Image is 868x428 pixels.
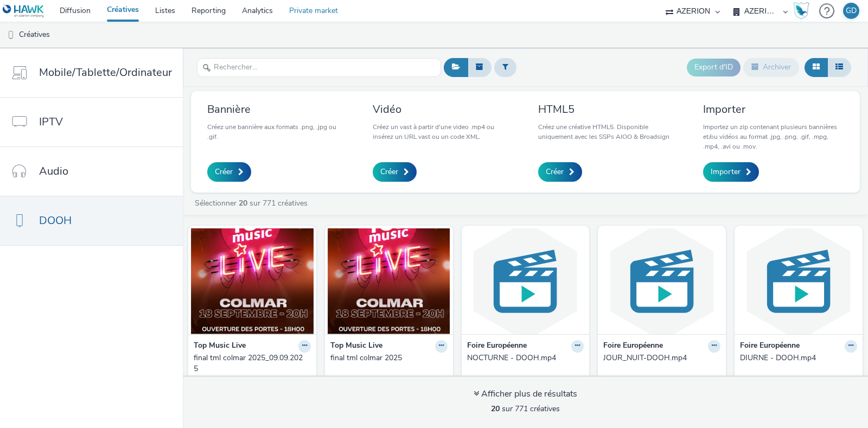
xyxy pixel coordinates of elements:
a: final tml colmar 2025 [330,353,448,363]
span: Audio [39,163,68,179]
strong: Foire Européenne [467,340,527,353]
button: Export d'ID [687,59,741,76]
span: IPTV [39,114,63,130]
button: Archiver [743,58,799,76]
p: Créez une créative HTML5. Disponible uniquement avec les SSPs AIOO & Broadsign [538,122,679,142]
a: Créer [538,162,582,182]
p: Importez un zip contenant plusieurs bannières et/ou vidéos au format .jpg, .png, .gif, .mpg, .mp4... [703,122,844,151]
a: Créer [373,162,417,182]
p: Créez une bannière aux formats .png, .jpg ou .gif. [207,122,348,142]
div: DIURNE - DOOH.mp4 [740,353,853,363]
strong: Foire Européenne [740,340,800,353]
p: Créez un vast à partir d'une video .mp4 ou insérez un URL vast ou un code XML. [373,122,513,142]
span: sur 771 créatives [491,404,560,414]
span: Importer [711,167,741,177]
h3: Importer [703,102,844,117]
a: JOUR_NUIT-DOOH.mp4 [603,353,720,363]
div: JOUR_NUIT-DOOH.mp4 [603,353,716,363]
h3: HTML5 [538,102,679,117]
a: Importer [703,162,759,182]
strong: Foire Européenne [603,340,663,353]
img: Hawk Academy [793,2,809,20]
div: final tml colmar 2025_09.09.2025 [194,353,307,375]
div: Afficher plus de résultats [474,388,577,400]
a: DIURNE - DOOH.mp4 [740,353,857,363]
img: NOCTURNE - DOOH.mp4 visual [464,228,587,334]
a: final tml colmar 2025_09.09.2025 [194,353,311,375]
strong: Top Music Live [330,340,382,353]
div: final tml colmar 2025 [330,353,443,363]
img: final tml colmar 2025 visual [328,228,450,334]
div: NOCTURNE - DOOH.mp4 [467,353,580,363]
span: DOOH [39,213,72,228]
h3: Vidéo [373,102,513,117]
strong: Top Music Live [194,340,246,353]
img: JOUR_NUIT-DOOH.mp4 visual [601,228,723,334]
a: Hawk Academy [793,2,814,20]
img: dooh [5,30,16,41]
span: Créer [546,167,564,177]
img: undefined Logo [3,4,44,18]
h3: Bannière [207,102,348,117]
input: Rechercher... [197,58,441,77]
button: Grille [805,58,828,76]
strong: 20 [491,404,500,414]
div: GD [846,3,857,19]
img: DIURNE - DOOH.mp4 visual [737,228,860,334]
a: Créer [207,162,251,182]
span: Créer [380,167,398,177]
button: Liste [827,58,851,76]
img: final tml colmar 2025_09.09.2025 visual [191,228,314,334]
a: NOCTURNE - DOOH.mp4 [467,353,584,363]
a: Sélectionner sur 771 créatives [194,198,312,208]
span: Créer [215,167,233,177]
span: Mobile/Tablette/Ordinateur [39,65,172,80]
strong: 20 [239,198,247,208]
